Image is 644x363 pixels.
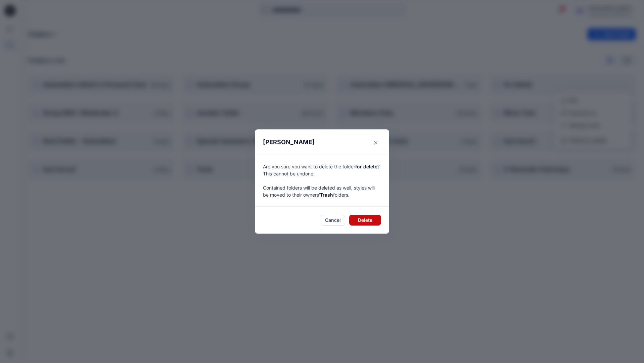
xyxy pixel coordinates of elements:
button: Close [370,137,381,148]
p: Are you sure you want to delete the folder ? This cannot be undone. Contained folders will be del... [263,163,381,198]
header: [PERSON_NAME] [255,129,389,155]
button: Delete [349,215,381,226]
span: Trash [320,192,333,198]
button: Cancel [321,215,345,226]
span: for delete [355,164,377,169]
